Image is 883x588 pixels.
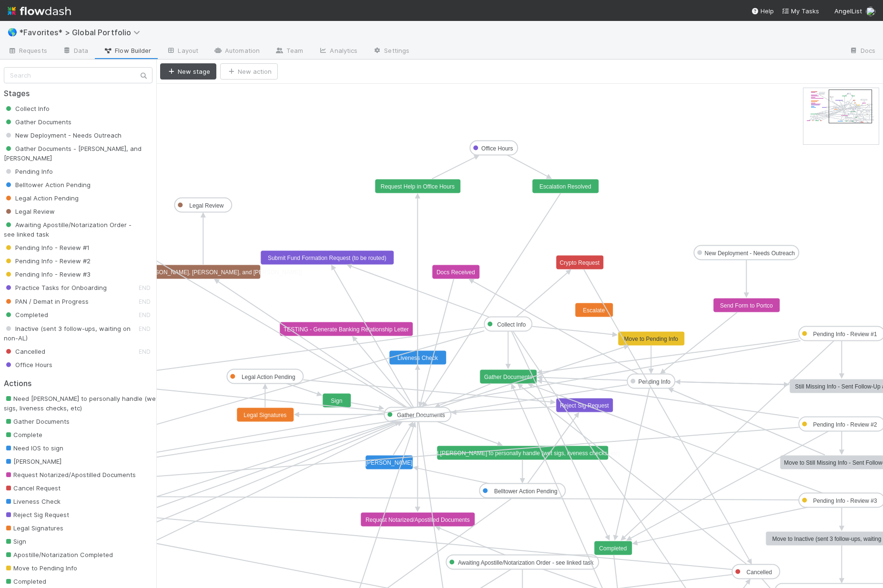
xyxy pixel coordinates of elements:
[4,484,61,492] span: Cancel Request
[4,311,48,319] span: Completed
[497,321,526,328] text: Collect Info
[4,498,61,505] span: Liveness Check
[4,524,63,532] span: Legal Signatures
[866,7,875,16] img: avatar_5bf5c33b-3139-4939-a495-cbf9fc6ebf7e.png
[139,311,151,319] small: END
[842,44,883,59] a: Docs
[55,44,96,59] a: Data
[4,348,45,355] span: Cancelled
[381,183,455,190] text: Request Help in Office Hours
[159,44,206,59] a: Layout
[284,326,409,333] text: TESTING - Generate Banking Relationship Letter
[4,208,55,215] span: Legal Review
[436,269,475,276] text: Docs Received
[242,374,295,380] text: Legal Action Pending
[96,44,159,59] a: Flow Builder
[139,348,151,355] small: END
[539,183,591,190] text: Escalation Resolved
[4,418,70,425] span: Gather Documents
[4,458,61,465] span: [PERSON_NAME]
[4,257,91,265] span: Pending Info - Review #2
[139,298,151,305] small: END
[4,578,46,585] span: Completed
[331,398,342,404] text: Sign
[458,559,594,566] text: Awaiting Apostille/Notarization Order - see linked task
[160,63,216,80] button: New stage
[4,118,71,126] span: Gather Documents
[4,194,79,202] span: Legal Action Pending
[494,488,558,495] text: Belltower Action Pending
[206,44,267,59] a: Automation
[583,307,605,314] text: Escalate
[4,538,26,545] span: Sign
[4,270,91,278] span: Pending Info - Review #3
[103,46,151,55] span: Flow Builder
[8,3,71,19] img: logo-inverted-e16ddd16eac7371096b0.svg
[747,569,772,576] text: Cancelled
[4,221,132,238] span: Awaiting Apostille/Notarization Order - see linked task
[782,6,819,16] a: My Tasks
[8,28,17,36] span: 🌎
[4,564,77,572] span: Move to Pending Info
[425,450,620,457] text: Need [PERSON_NAME] to personally handle (wet sigs, liveness checks, etc)
[397,412,445,419] text: Gather Documents
[4,131,122,139] span: New Deployment - Needs Outreach
[4,551,113,558] span: Apostille/Notarization Completed
[751,6,774,16] div: Help
[705,250,795,257] text: New Deployment - Needs Outreach
[4,431,42,439] span: Complete
[720,302,773,309] text: Send Form to Portco
[4,244,90,251] span: Pending Info - Review #1
[4,395,158,412] span: Need [PERSON_NAME] to personally handle (wet sigs, liveness checks, etc)
[624,336,679,342] text: Move to Pending Info
[4,168,53,175] span: Pending Info
[813,331,877,338] text: Pending Info - Review #1
[139,284,151,291] small: END
[365,459,413,466] text: [PERSON_NAME]
[481,145,513,152] text: Office Hours
[4,298,89,305] span: PAN / Demat in Progress
[813,421,877,428] text: Pending Info - Review #2
[813,498,877,504] text: Pending Info - Review #3
[189,202,223,209] text: Legal Review
[4,379,152,388] h2: Actions
[560,402,609,409] text: Reject Sig Request
[4,181,91,189] span: Belltower Action Pending
[4,361,52,369] span: Office Hours
[4,105,50,112] span: Collect Info
[139,325,151,332] small: END
[560,259,600,266] text: Crypto Request
[4,325,131,342] span: Inactive (sent 3 follow-ups, waiting on non-AL)
[4,145,142,162] span: Gather Documents - [PERSON_NAME], and [PERSON_NAME]
[365,44,417,59] a: Settings
[267,44,311,59] a: Team
[639,379,671,385] text: Pending Info
[19,28,145,37] span: *Favorites* > Global Portfolio
[4,284,107,291] span: Practice Tasks for Onboarding
[365,517,470,523] text: Request Notarized/Apostilled Documents
[104,269,302,276] text: Legal Review ([PERSON_NAME], [PERSON_NAME], and [PERSON_NAME])
[4,67,152,83] input: Search
[4,471,136,478] span: Request Notarized/Apostilled Documents
[834,7,862,15] span: AngelList
[599,545,627,552] text: Completed
[268,255,386,261] text: Submit Fund Formation Request (to be routed)
[244,412,286,419] text: Legal Signatures
[4,511,69,518] span: Reject Sig Request
[8,46,47,55] span: Requests
[4,89,152,98] h2: Stages
[220,63,278,80] button: New action
[311,44,365,59] a: Analytics
[782,7,819,15] span: My Tasks
[4,444,63,452] span: Need IOS to sign
[484,374,532,380] text: Gather Documents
